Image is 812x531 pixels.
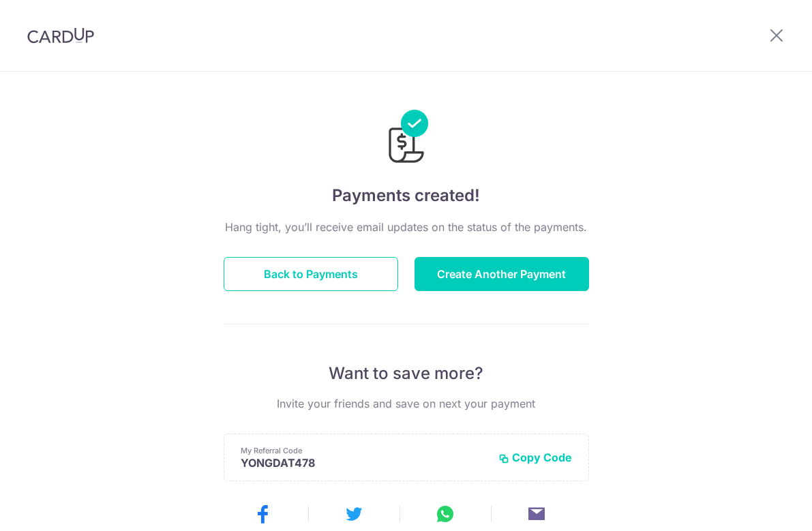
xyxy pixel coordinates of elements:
button: Back to Payments [224,257,398,291]
p: My Referral Code [241,445,487,456]
img: Payments [385,110,428,167]
button: Copy Code [498,451,572,464]
p: Invite your friends and save on next your payment [224,395,589,412]
h4: Payments created! [224,183,589,208]
p: YONGDAT478 [241,456,487,470]
button: Create Another Payment [415,257,589,291]
p: Want to save more? [224,363,589,384]
p: Hang tight, you’ll receive email updates on the status of the payments. [224,219,589,235]
img: CardUp [27,27,94,44]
